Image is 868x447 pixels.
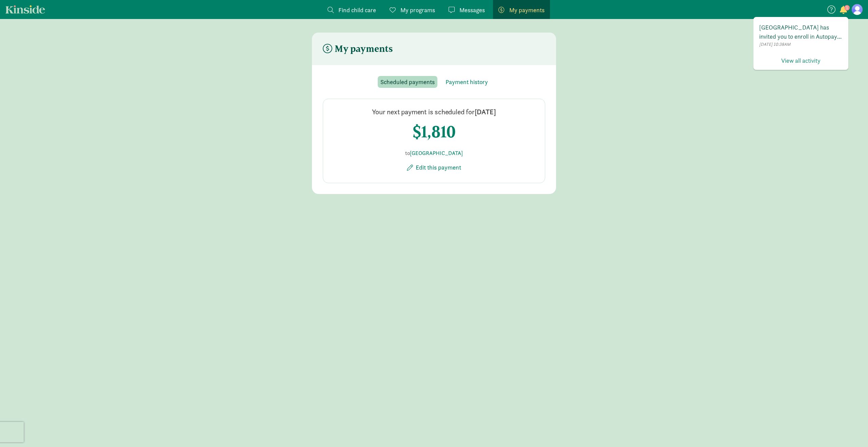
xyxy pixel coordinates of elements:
h4: $1,810 [413,122,456,141]
a: [GEOGRAPHIC_DATA] [410,150,463,157]
h4: Your next payment is scheduled for [372,107,496,117]
p: to [401,149,467,157]
button: Edit this payment [401,160,467,175]
button: Scheduled payments [378,76,437,88]
div: 1 [753,17,848,70]
a: Kinside [5,5,45,14]
span: Edit this payment [416,163,461,172]
span: Messages [459,5,485,15]
span: Find child care [338,5,376,15]
span: [GEOGRAPHIC_DATA] has invited you to enroll in Autopay for your regular tuition payments. Click t... [759,23,843,41]
span: Scheduled payments [380,77,435,86]
span: [DATE] 10:38AM [759,41,843,48]
span: Payment history [446,77,488,86]
button: Payment history [443,76,491,88]
a: [GEOGRAPHIC_DATA] has invited you to enroll in Autopay for your regular tuition payments. Click t... [754,17,848,53]
span: 1 [844,5,850,11]
span: [DATE] [475,107,496,116]
span: View all activity [781,56,821,65]
h4: My payments [323,43,393,54]
span: My programs [400,5,435,15]
span: My payments [509,5,545,15]
button: 1 [839,6,848,15]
